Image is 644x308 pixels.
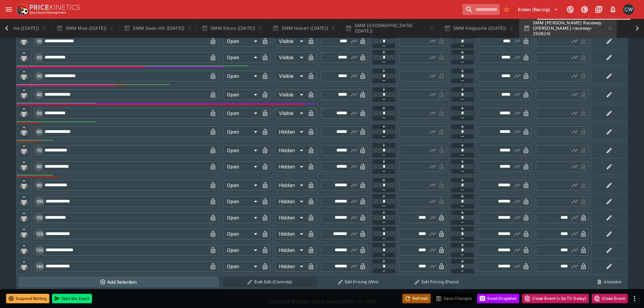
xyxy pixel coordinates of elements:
[35,232,44,236] span: 120
[35,92,43,97] span: 40
[30,5,80,10] img: PriceKinetics
[275,145,306,156] div: Hidden
[223,161,260,172] div: Open
[223,229,260,239] div: Open
[223,212,260,223] div: Open
[35,129,43,134] span: 60
[223,89,260,100] div: Open
[341,19,438,38] button: SMM [GEOGRAPHIC_DATA] ([DATE])
[462,4,500,15] input: search
[578,3,591,16] button: Toggle light/dark mode
[19,145,29,156] img: blank-silk.png
[440,19,518,38] button: SMM Kalgoorlie ([DATE])
[6,294,49,303] button: Suspend Betting
[522,294,589,303] button: Close Event (+3s TV Delay)
[630,294,639,303] button: more
[223,52,260,63] div: Open
[223,36,260,47] div: Open
[477,294,519,303] button: Send Snapshot
[19,196,29,207] img: blank-silk.png
[19,52,29,63] img: blank-silk.png
[52,19,119,38] button: SMM Moe ([DATE])
[35,215,44,220] span: 110
[35,248,44,253] span: 130
[35,264,44,269] span: 140
[275,261,306,272] div: Hidden
[275,245,306,256] div: Hidden
[19,161,29,172] img: blank-silk.png
[223,196,260,207] div: Open
[501,4,512,15] button: No Bookmarks
[35,199,44,204] span: 100
[19,180,29,191] img: blank-silk.png
[275,212,306,223] div: Hidden
[19,212,29,223] img: blank-silk.png
[19,229,29,239] img: blank-silk.png
[36,39,43,44] span: 10
[593,277,625,287] button: Abandon
[275,89,306,100] div: Visible
[607,3,619,16] button: Notifications
[223,277,317,287] button: Bulk Edit (Controls)
[19,261,29,272] img: blank-silk.png
[621,2,636,17] button: Clint Wallis
[275,196,306,207] div: Hidden
[564,3,576,16] button: Connected to PK
[36,148,43,153] span: 70
[35,55,43,60] span: 20
[275,71,306,81] div: Visible
[223,245,260,256] div: Open
[120,19,196,38] button: SMM Swan Hill ([DATE])
[275,229,306,239] div: Hidden
[593,3,605,16] button: Documentation
[275,180,306,191] div: Hidden
[3,3,15,16] button: open drawer
[15,3,28,16] img: PriceKinetics Logo
[35,74,43,78] span: 30
[275,52,306,63] div: Visible
[35,111,43,116] span: 50
[19,126,29,137] img: blank-silk.png
[223,261,260,272] div: Open
[223,71,260,81] div: Open
[400,277,474,287] button: Edit Pricing (Place)
[197,19,267,38] button: SMM Kilcoy ([DATE])
[623,4,634,15] div: Clint Wallis
[19,89,29,100] img: blank-silk.png
[275,108,306,119] div: Visible
[30,11,66,14] img: Sportsbook Management
[321,277,396,287] button: Edit Pricing (Win)
[223,108,260,119] div: Open
[275,126,306,137] div: Hidden
[35,183,43,188] span: 90
[519,19,617,38] button: SMM [PERSON_NAME] Raceway ([PERSON_NAME]-raceway-250824)
[52,294,92,303] button: Start the Event
[19,277,219,287] button: Add Selection
[223,126,260,137] div: Open
[223,145,260,156] div: Open
[514,4,562,15] button: Select Tenant
[592,294,628,303] button: Close Event
[19,108,29,119] img: blank-silk.png
[19,36,29,47] img: blank-silk.png
[275,161,306,172] div: Hidden
[268,19,340,38] button: SMM Hobart ([DATE])
[19,245,29,256] img: blank-silk.png
[223,180,260,191] div: Open
[19,71,29,81] img: blank-silk.png
[402,294,431,303] button: Refresh
[35,164,43,169] span: 80
[275,36,306,47] div: Visible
